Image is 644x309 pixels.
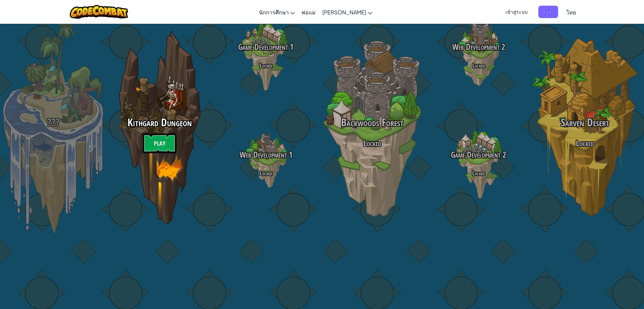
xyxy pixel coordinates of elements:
span: [PERSON_NAME] [322,9,366,16]
h3: Locked [532,139,638,148]
a: พ่อแม่ [298,3,319,21]
span: Kithgard Dungeon [127,115,192,130]
span: Game Development 1 [238,41,293,53]
a: นักการศึกษา [256,3,298,21]
span: Web Development 2 [452,41,505,53]
a: [PERSON_NAME] [319,3,376,21]
h4: Locked [213,170,319,176]
h3: Locked [319,139,425,148]
img: CodeCombat logo [70,5,128,19]
button: สมัคร [538,6,558,18]
span: Backwoods Forest [341,115,404,130]
span: Web Development 1 [239,149,292,160]
a: ไทย [563,3,579,21]
span: ไทย [567,9,576,16]
h4: Locked [213,62,319,69]
button: เข้าสู่ระบบ [501,6,532,18]
span: Sarven Desert [561,115,609,130]
a: Play [143,133,176,153]
span: Game Development 2 [451,149,506,160]
h4: Locked [425,170,532,176]
span: นักการศึกษา [259,9,289,16]
h4: Locked [425,62,532,69]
